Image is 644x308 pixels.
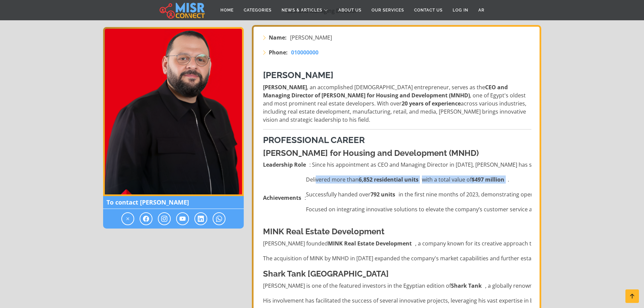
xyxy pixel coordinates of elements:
span: 010000000 [291,49,318,56]
a: Log in [448,4,473,17]
strong: Phone: [269,48,288,56]
strong: 792 units [371,190,395,198]
a: Home [215,4,239,17]
strong: 6,852 residential units [359,175,419,184]
strong: CEO and Managing Director of [PERSON_NAME] for Housing and Development (MNHD) [263,84,508,99]
strong: Name: [269,33,287,42]
img: Abdullah Salam [103,27,244,196]
li: [PERSON_NAME] is one of the featured investors in the Egyptian edition of , a globally renowned p... [263,282,531,290]
li: : Since his appointment as CEO and Managing Director in [DATE], [PERSON_NAME] has spearheaded amb... [263,161,531,169]
li: : [263,175,531,220]
img: main.misr_connect [160,2,205,19]
a: Categories [239,4,277,17]
li: His involvement has facilitated the success of several innovative projects, leveraging his vast e... [263,297,531,305]
strong: [PERSON_NAME] for Housing and Development (MNHD) [263,148,479,158]
p: , an accomplished [DEMOGRAPHIC_DATA] entrepreneur, serves as the , one of Egypt's oldest and most... [263,83,531,124]
strong: Professional Career [263,135,365,145]
strong: Leadership Role [263,161,306,169]
strong: Achievements [263,194,301,202]
span: News & Articles [282,7,322,13]
span: To contact [PERSON_NAME] [103,196,244,209]
a: 010000000 [291,48,318,56]
strong: Shark Tank [451,282,482,290]
a: News & Articles [277,4,333,17]
strong: $497 million [472,175,504,184]
h3: [PERSON_NAME] [263,70,531,80]
li: The acquisition of MINK by MNHD in [DATE] expanded the company's market capabilities and further ... [263,254,531,262]
a: Contact Us [409,4,448,17]
strong: Shark Tank [GEOGRAPHIC_DATA] [263,269,389,279]
a: Our Services [366,4,409,17]
span: [PERSON_NAME] [290,33,332,42]
li: [PERSON_NAME] founded , a company known for its creative approach to project design and development. [263,239,531,247]
strong: MINK Real Estate Development [263,227,384,236]
strong: 20 years of experience [402,100,461,107]
strong: [PERSON_NAME] [263,84,307,91]
a: AR [473,4,490,17]
a: About Us [333,4,366,17]
strong: MINK Real Estate Development [328,239,412,247]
